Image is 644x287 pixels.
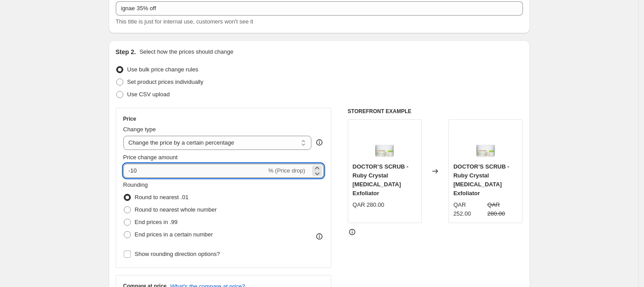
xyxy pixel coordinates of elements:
[135,251,220,257] span: Show rounding direction options?
[135,219,178,225] span: End prices in .99
[116,18,253,25] span: This title is just for internal use, customers won't see it
[135,206,217,213] span: Round to nearest whole number
[139,47,233,56] p: Select how the prices should change
[353,201,385,209] div: QAR 280.00
[315,138,324,147] div: help
[123,126,156,133] span: Change type
[127,91,170,98] span: Use CSV upload
[123,115,136,122] h3: Price
[453,163,509,197] span: DOCTOR’S SCRUB - Ruby Crystal [MEDICAL_DATA] Exfoliator
[468,124,503,160] img: goldfaden-md-doctors-scrub_80x.png
[123,164,267,178] input: -15
[353,163,408,197] span: DOCTOR’S SCRUB - Ruby Crystal [MEDICAL_DATA] Exfoliator
[123,154,178,161] span: Price change amount
[268,167,305,174] span: % (Price drop)
[116,1,523,16] input: 30% off holiday sale
[135,194,188,201] span: Round to nearest .01
[135,231,213,238] span: End prices in a certain number
[127,66,198,73] span: Use bulk price change rules
[116,47,136,56] h2: Step 2.
[453,201,484,218] div: QAR 252.00
[367,124,402,160] img: goldfaden-md-doctors-scrub_80x.png
[348,108,523,115] h6: STOREFRONT EXAMPLE
[487,201,518,218] strike: QAR 280.00
[123,181,148,188] span: Rounding
[127,79,204,85] span: Set product prices individually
